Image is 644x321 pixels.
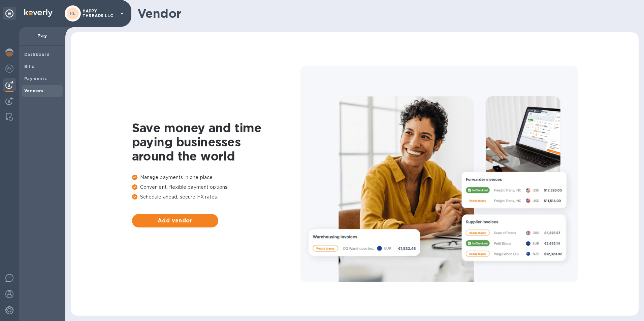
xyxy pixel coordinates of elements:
[3,7,16,20] div: Unpin categories
[24,9,53,17] img: Logo
[24,76,47,81] b: Payments
[132,193,300,201] p: Schedule ahead, secure FX rates.
[132,184,300,191] p: Convenient, flexible payment options.
[132,174,300,181] p: Manage payments in one place.
[24,52,50,57] b: Dashboard
[83,9,116,18] p: HAPPY THREADS LLC
[70,11,76,16] b: HL
[5,65,13,73] img: Foreign exchange
[137,217,213,225] span: Add vendor
[132,121,300,163] h1: Save money and time paying businesses around the world
[24,64,34,69] b: Bills
[132,214,218,227] button: Add vendor
[137,6,633,21] h1: Vendor
[24,32,60,39] p: Pay
[24,88,44,93] b: Vendors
